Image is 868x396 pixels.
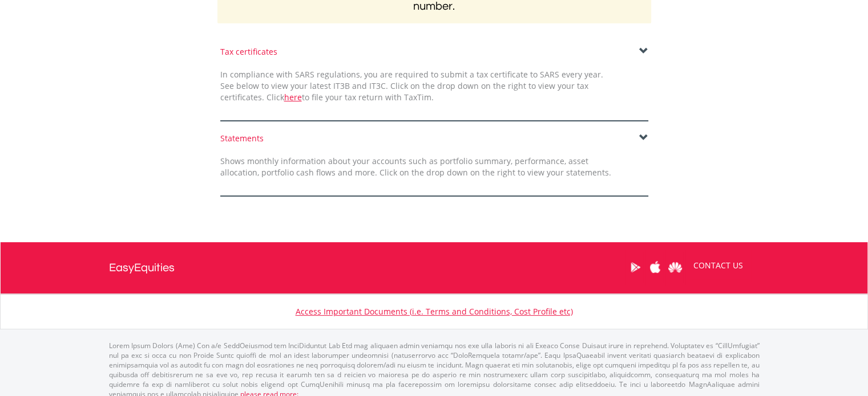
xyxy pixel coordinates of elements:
[685,250,751,281] a: CONTACT US
[625,250,645,285] a: Google Play
[267,92,434,103] span: Click to file your tax return with TaxTim.
[212,156,620,178] div: Shows monthly information about your accounts such as portfolio summary, performance, asset alloc...
[220,46,648,58] div: Tax certificates
[665,250,685,285] a: Huawei
[220,133,648,144] div: Statements
[645,250,665,285] a: Apple
[109,242,175,293] a: EasyEquities
[296,306,573,317] a: Access Important Documents (i.e. Terms and Conditions, Cost Profile etc)
[284,92,302,103] a: here
[220,69,603,103] span: In compliance with SARS regulations, you are required to submit a tax certificate to SARS every y...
